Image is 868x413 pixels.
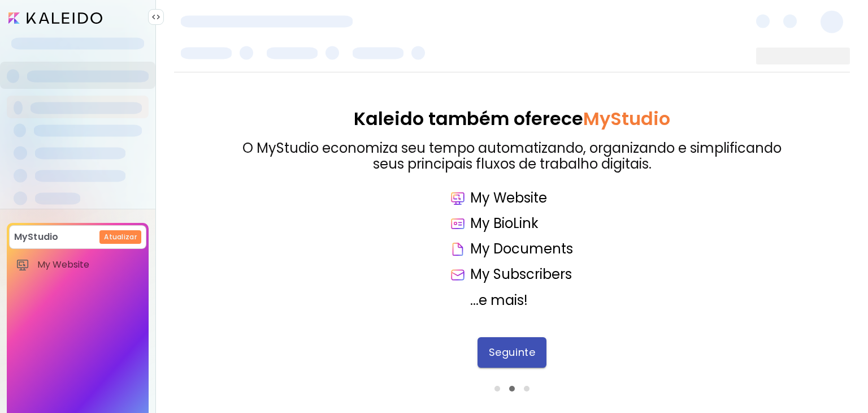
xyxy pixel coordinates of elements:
img: item [16,258,29,272]
h6: Atualizar [104,232,137,242]
img: collapse [151,12,160,21]
p: MyStudio [14,230,58,244]
button: Seguinte [478,337,546,368]
img: icon [450,241,466,257]
span: My Website [37,259,140,270]
img: icon [450,216,466,232]
img: icon [450,190,466,206]
div: My Subscribers [450,266,574,283]
div: My Website [450,190,574,206]
div: My Documents [450,241,574,257]
span: Seguinte [489,346,535,359]
div: ...e mais! [450,292,574,308]
span: MyStudio [583,106,670,131]
div: O MyStudio economiza seu tempo automatizando, organizando e simplificando seus principais fluxos ... [242,140,782,172]
div: My BioLink [450,216,574,232]
div: Kaleido também oferece [242,109,782,129]
a: itemMy Website [9,253,146,276]
img: icon [450,266,466,283]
